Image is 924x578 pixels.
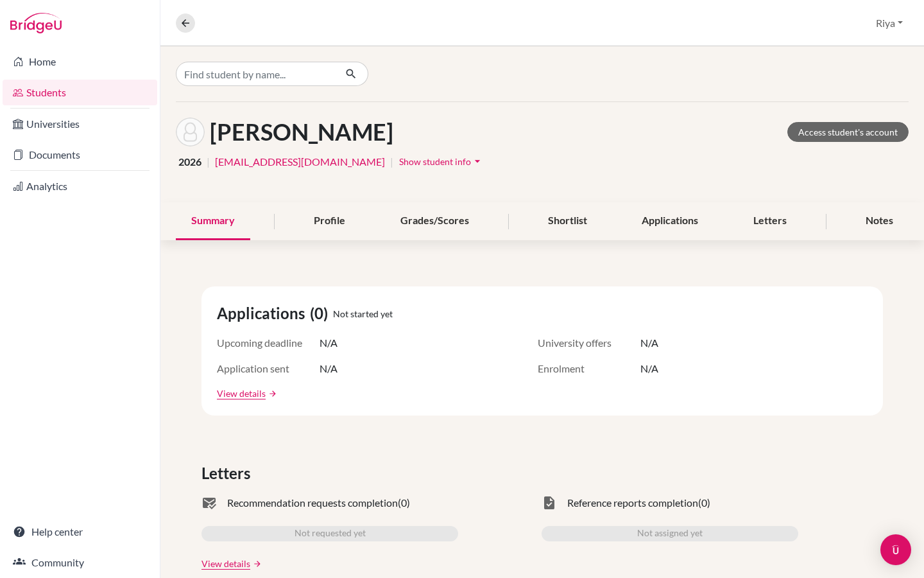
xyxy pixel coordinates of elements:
[640,335,658,351] span: N/A
[178,154,201,170] span: 2026
[176,118,205,146] img: James Catchpole's avatar
[3,550,157,575] a: Community
[3,519,157,545] a: Help center
[870,11,909,35] button: Riya
[533,202,603,240] div: Shortlist
[542,495,557,511] span: task
[787,122,909,142] a: Access student's account
[3,173,157,199] a: Analytics
[201,462,255,485] span: Letters
[217,387,266,400] a: View details
[217,302,310,325] span: Applications
[266,389,277,398] a: arrow_forward
[210,118,393,146] h1: [PERSON_NAME]
[217,335,320,351] span: Upcoming deadline
[637,526,703,541] span: Not assigned yet
[320,361,338,376] span: N/A
[207,154,210,170] span: |
[176,62,335,86] input: Find student by name...
[333,307,393,320] span: Not started yet
[310,302,333,325] span: (0)
[385,202,484,240] div: Grades/Scores
[567,495,698,511] span: Reference reports completion
[390,154,393,170] span: |
[399,156,471,167] span: Show student info
[215,154,385,170] a: [EMAIL_ADDRESS][DOMAIN_NAME]
[880,534,911,565] div: Open Intercom Messenger
[217,361,320,376] span: Application sent
[201,495,217,511] span: mark_email_read
[850,202,909,240] div: Notes
[250,559,262,568] a: arrow_forward
[10,13,62,33] img: Bridge-U
[298,202,361,240] div: Profile
[538,361,640,376] span: Enrolment
[738,202,802,240] div: Letters
[3,111,157,137] a: Universities
[320,335,338,351] span: N/A
[698,495,710,511] span: (0)
[3,49,157,74] a: Home
[176,202,250,240] div: Summary
[3,142,157,168] a: Documents
[227,495,398,511] span: Recommendation requests completion
[201,557,250,570] a: View details
[3,80,157,105] a: Students
[471,155,484,168] i: arrow_drop_down
[295,526,366,541] span: Not requested yet
[640,361,658,376] span: N/A
[398,495,410,511] span: (0)
[398,152,484,171] button: Show student infoarrow_drop_down
[626,202,714,240] div: Applications
[538,335,640,351] span: University offers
